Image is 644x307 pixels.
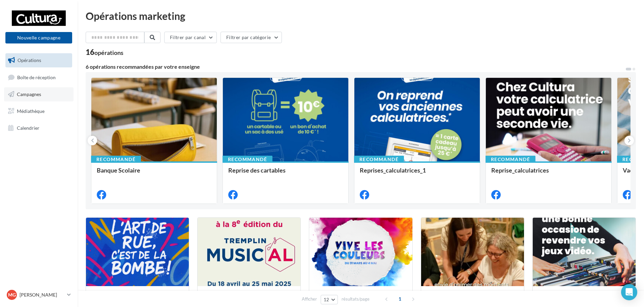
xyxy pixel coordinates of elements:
[17,125,39,130] span: Calendrier
[321,295,338,304] button: 12
[4,104,74,118] a: Médiathèque
[20,291,64,298] p: [PERSON_NAME]
[491,166,549,174] span: Reprise_calculatrices
[221,32,282,43] button: Filtrer par catégorie
[97,166,140,174] span: Banque Scolaire
[91,156,141,163] div: Recommandé
[223,156,272,163] div: Recommandé
[164,32,217,43] button: Filtrer par canal
[4,70,74,85] a: Boîte de réception
[302,296,317,302] span: Afficher
[5,32,72,43] button: Nouvelle campagne
[486,156,535,163] div: Recommandé
[4,53,74,67] a: Opérations
[86,64,625,69] div: 6 opérations recommandées par votre enseigne
[342,296,370,302] span: résultats/page
[86,49,123,56] div: 16
[94,50,123,56] div: opérations
[4,87,74,101] a: Campagnes
[354,156,404,163] div: Recommandé
[360,166,426,174] span: Reprises_calculatrices_1
[17,91,41,97] span: Campagnes
[394,294,405,304] span: 1
[86,11,636,21] div: Opérations marketing
[18,57,41,63] span: Opérations
[4,121,74,135] a: Calendrier
[5,288,72,301] a: MG [PERSON_NAME]
[228,166,286,174] span: Reprise des cartables
[17,108,45,114] span: Médiathèque
[621,284,637,300] div: Open Intercom Messenger
[324,297,329,302] span: 12
[8,291,16,298] span: MG
[17,74,56,80] span: Boîte de réception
